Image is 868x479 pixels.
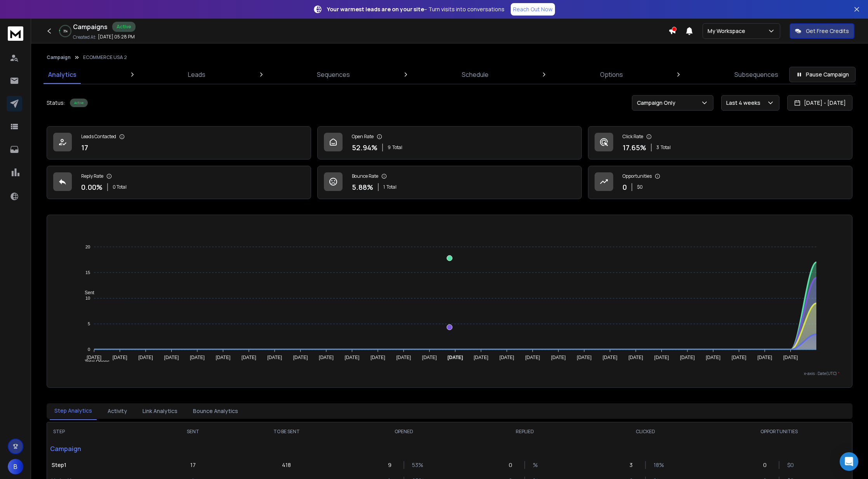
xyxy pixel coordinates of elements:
[787,461,795,469] p: $ 0
[388,144,391,151] span: 9
[457,65,493,84] a: Schedule
[73,34,96,40] p: Created At:
[344,355,359,360] tspan: [DATE]
[50,402,97,420] button: Step Analytics
[157,422,230,441] th: SENT
[81,134,116,140] p: Leads Contacted
[422,355,437,360] tspan: [DATE]
[623,182,627,193] p: 0
[183,65,210,84] a: Leads
[317,70,350,79] p: Sequences
[47,54,71,61] button: Campaign
[79,359,110,364] span: Total Opens
[474,355,489,360] tspan: [DATE]
[464,422,585,441] th: REPLIED
[734,70,778,79] p: Subsequences
[293,355,308,360] tspan: [DATE]
[840,452,858,471] div: Open Intercom Messenger
[630,461,637,469] p: 3
[600,70,623,79] p: Options
[447,355,463,360] tspan: [DATE]
[790,23,854,39] button: Get Free Credits
[726,99,764,107] p: Last 4 weeks
[383,184,385,190] span: 1
[216,355,230,360] tspan: [DATE]
[70,99,88,107] div: Active
[88,347,90,352] tspan: 0
[47,441,157,456] p: Campaign
[83,54,127,61] p: ECOMMERCE USA 2
[412,461,420,469] p: 53 %
[47,422,157,441] th: STEP
[312,65,355,84] a: Sequences
[164,355,179,360] tspan: [DATE]
[59,371,840,377] p: x-axis : Date(UTC)
[8,459,23,474] button: B
[352,182,373,193] p: 5.88 %
[386,184,397,190] span: Total
[757,355,772,360] tspan: [DATE]
[113,355,127,360] tspan: [DATE]
[654,461,661,469] p: 18 %
[73,22,108,31] h1: Campaigns
[47,166,311,199] a: Reply Rate0.00%0 Total
[585,422,706,441] th: CLICKED
[352,134,374,140] p: Open Rate
[112,22,136,32] div: Active
[623,142,646,153] p: 17.65 %
[47,99,65,107] p: Status:
[396,355,411,360] tspan: [DATE]
[623,134,643,140] p: Click Rate
[47,126,311,160] a: Leads Contacted17
[637,99,678,107] p: Campaign Only
[551,355,566,360] tspan: [DATE]
[87,355,101,360] tspan: [DATE]
[708,27,748,35] p: My Workspace
[85,270,90,275] tspan: 15
[577,355,591,360] tspan: [DATE]
[656,144,659,151] span: 3
[462,70,489,79] p: Schedule
[190,355,205,360] tspan: [DATE]
[588,126,852,160] a: Click Rate17.65%3Total
[588,166,852,199] a: Opportunities0$0
[138,403,182,420] button: Link Analytics
[81,173,103,179] p: Reply Rate
[343,422,464,441] th: OPENED
[806,27,849,35] p: Get Free Credits
[730,65,783,84] a: Subsequences
[763,461,771,469] p: 0
[732,355,746,360] tspan: [DATE]
[81,182,103,193] p: 0.00 %
[706,355,721,360] tspan: [DATE]
[680,355,695,360] tspan: [DATE]
[48,70,77,79] p: Analytics
[230,422,344,441] th: TO BE SENT
[319,355,334,360] tspan: [DATE]
[85,296,90,300] tspan: 10
[352,173,378,179] p: Bounce Rate
[499,355,514,360] tspan: [DATE]
[525,355,540,360] tspan: [DATE]
[81,142,88,153] p: 17
[787,95,852,111] button: [DATE] - [DATE]
[783,355,798,360] tspan: [DATE]
[52,461,152,469] p: Step 1
[706,422,852,441] th: OPPORTUNITIES
[509,461,517,469] p: 0
[623,173,652,179] p: Opportunities
[138,355,153,360] tspan: [DATE]
[190,461,196,469] p: 17
[63,29,68,33] p: 3 %
[88,321,90,326] tspan: 5
[43,65,81,84] a: Analytics
[388,461,396,469] p: 9
[595,65,628,84] a: Options
[392,144,402,151] span: Total
[654,355,669,360] tspan: [DATE]
[637,184,643,190] p: $ 0
[103,403,132,420] button: Activity
[98,34,135,40] p: [DATE] 05:28 PM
